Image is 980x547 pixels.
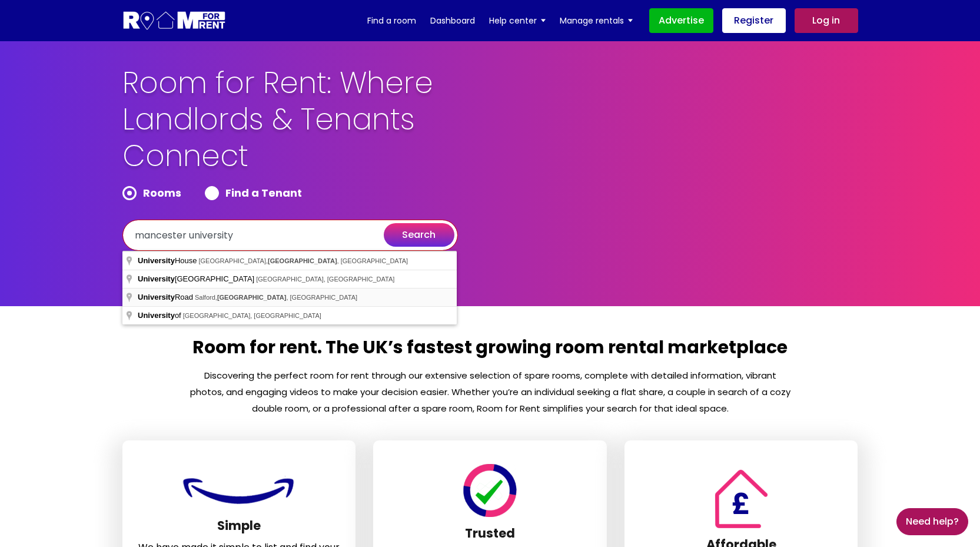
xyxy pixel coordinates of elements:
label: Rooms [122,186,181,200]
a: Manage rentals [560,12,633,29]
p: Discovering the perfect room for rent through our extensive selection of spare rooms, complete wi... [189,367,792,417]
a: Dashboard [430,12,475,29]
span: University [138,274,175,283]
img: Room For Rent [461,464,519,517]
span: Salford, , [GEOGRAPHIC_DATA] [195,294,357,301]
span: [GEOGRAPHIC_DATA], [GEOGRAPHIC_DATA] [256,276,394,283]
button: search [384,223,454,247]
h2: Room for rent. The UK’s fastest growing room rental marketplace [189,336,792,367]
a: Register [722,8,786,33]
span: [GEOGRAPHIC_DATA], [GEOGRAPHIC_DATA] [183,312,321,319]
a: Advertise [649,8,713,33]
span: [GEOGRAPHIC_DATA], , [GEOGRAPHIC_DATA] [198,257,408,264]
label: Find a Tenant [205,186,302,200]
span: University [138,311,175,320]
span: [GEOGRAPHIC_DATA] [217,294,287,301]
a: Find a room [367,12,416,29]
span: [GEOGRAPHIC_DATA] [268,257,337,264]
input: Enter keywords [122,220,458,251]
h3: Trusted [388,526,592,547]
a: Need Help? [896,508,968,535]
span: Road [138,293,195,301]
span: University [138,256,175,265]
img: Logo for Room for Rent, featuring a welcoming design with a house icon and modern typography [122,10,227,32]
h3: Simple [137,518,341,539]
a: Help center [489,12,546,29]
img: Room For Rent [180,472,298,509]
img: Room For Rent [709,469,773,528]
span: of [138,311,183,320]
span: House [138,256,198,265]
span: [GEOGRAPHIC_DATA] [138,274,256,283]
h1: Room for Rent: Where Landlords & Tenants Connect [122,65,517,186]
a: Log in [795,8,858,33]
span: University [138,293,175,301]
